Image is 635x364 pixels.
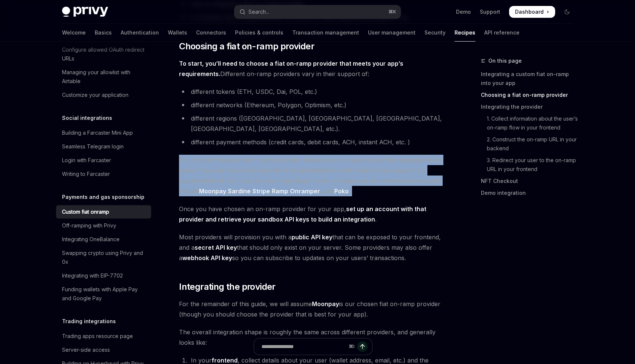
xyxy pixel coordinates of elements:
a: Ramp [272,187,288,195]
span: For the remainder of this guide, we will assume is our chosen fiat on-ramp provider (though you s... [179,299,447,319]
div: Trading apps resource page [62,332,133,341]
div: Integrating OneBalance [62,235,120,244]
div: Login with Farcaster [62,156,111,165]
div: Server-side access [62,345,110,354]
a: Poko [334,187,349,195]
a: Swapping crypto using Privy and 0x [56,246,151,269]
a: Integrating the provider [481,101,579,113]
a: Security [424,24,446,42]
strong: secret API key [195,244,237,251]
a: Recipes [455,24,475,42]
a: Stripe [253,187,270,195]
a: Onramper [290,187,320,195]
span: Dashboard [515,8,544,16]
a: Custom fiat onramp [56,205,151,219]
a: 1. Collect information about the user’s on-ramp flow in your frontend [481,113,579,134]
div: Customize your application [62,91,128,99]
div: Swapping crypto using Privy and 0x [62,249,147,266]
a: Login with Farcaster [56,154,151,167]
a: Writing to Farcaster [56,167,151,181]
h5: Social integrations [62,114,112,122]
a: Basics [95,24,112,42]
a: 2. Construct the on-ramp URL in your backend [481,134,579,154]
span: Different on-ramp providers vary in their support of: [179,58,447,79]
a: Demo integration [481,187,579,199]
li: different payment methods (credit cards, debit cards, ACH, instant ACH, etc. ) [179,137,447,147]
a: Trading apps resource page [56,329,151,343]
div: Managing your allowlist with Airtable [62,68,147,86]
strong: To start, you’ll need to choose a fiat on-ramp provider that meets your app’s requirements. [179,60,403,78]
span: The overall integration shape is roughly the same across different providers, and generally looks... [179,327,447,348]
a: Transaction management [292,24,359,42]
strong: Moonpay [312,300,339,308]
a: Server-side access [56,343,151,357]
a: Configure allowed OAuth redirect URLs [56,43,151,65]
button: Toggle dark mode [561,6,573,18]
a: Dashboard [509,6,555,18]
a: Wallets [168,24,187,42]
span: On this page [488,56,522,65]
span: Once you have chosen an on-ramp provider for your app, . [179,204,447,224]
span: ⌘ K [388,9,396,15]
a: Off-ramping with Privy [56,219,151,232]
a: Connectors [196,24,226,42]
button: Send message [357,341,368,352]
div: Integrating with EIP-7702 [62,271,123,280]
a: Building a Farcaster Mini App [56,126,151,140]
div: Off-ramping with Privy [62,221,116,230]
a: Authentication [121,24,159,42]
a: Integrating a custom fiat on-ramp into your app [481,68,579,89]
a: Welcome [62,24,86,42]
input: Ask a question... [261,338,346,355]
img: dark logo [62,7,108,17]
a: Demo [456,8,471,16]
a: Seamless Telegram login [56,140,151,153]
a: Customize your application [56,88,151,102]
div: Writing to Farcaster [62,170,110,178]
li: different tokens (ETH, USDC, Dai, POL, etc.) [179,86,447,97]
h5: Trading integrations [62,317,116,326]
li: different regions ([GEOGRAPHIC_DATA], [GEOGRAPHIC_DATA], [GEOGRAPHIC_DATA], [GEOGRAPHIC_DATA], [G... [179,113,447,134]
strong: webhook API key [182,254,232,262]
a: 3. Redirect your user to the on-ramp URL in your frontend [481,154,579,175]
span: Most providers will provision you with a that can be exposed to your frontend, and a that should ... [179,232,447,263]
div: Search... [248,7,269,16]
span: You should choose a fiat on-ramp provider based on your needs across the categories listed above.... [179,155,447,196]
span: Choosing a fiat on-ramp provider [179,40,314,52]
span: Integrating the provider [179,281,276,293]
a: Managing your allowlist with Airtable [56,66,151,88]
a: API reference [484,24,520,42]
a: User management [368,24,416,42]
a: Integrating OneBalance [56,233,151,246]
a: Integrating with EIP-7702 [56,269,151,282]
div: Building a Farcaster Mini App [62,128,133,137]
button: Open search [234,5,401,19]
a: NFT Checkout [481,175,579,187]
a: Support [480,8,500,16]
div: Funding wallets with Apple Pay and Google Pay [62,285,147,303]
li: different networks (Ethereum, Polygon, Optimism, etc.) [179,100,447,110]
div: Seamless Telegram login [62,142,124,151]
div: Custom fiat onramp [62,207,109,216]
div: Configure allowed OAuth redirect URLs [62,45,147,63]
h5: Payments and gas sponsorship [62,193,144,201]
a: Moonpay [199,187,226,195]
a: Sardine [228,187,251,195]
a: Funding wallets with Apple Pay and Google Pay [56,283,151,305]
strong: public API key [292,233,332,241]
a: Choosing a fiat on-ramp provider [481,89,579,101]
a: Policies & controls [235,24,283,42]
